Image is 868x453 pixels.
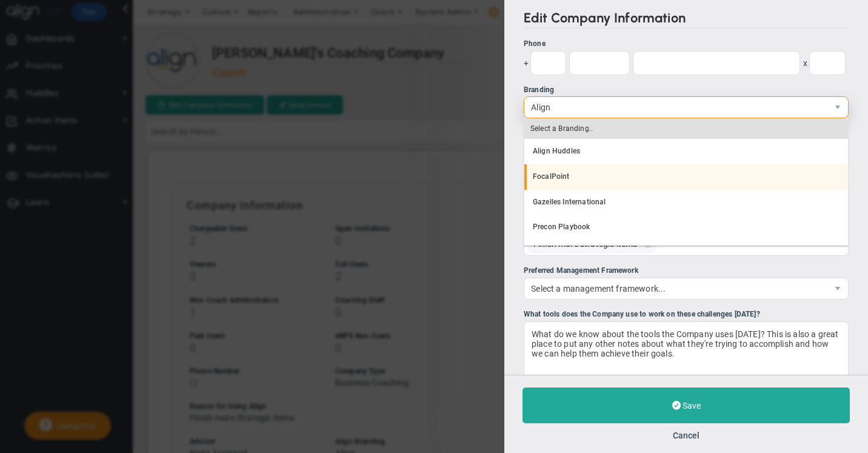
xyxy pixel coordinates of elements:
div: Phone [524,38,849,50]
li: Align Huddles [524,139,848,164]
input: Phone + x [809,51,846,75]
div: Select a Branding.. [524,119,848,139]
div: Branding [524,84,849,96]
h2: Edit Company Information [524,10,849,29]
span: x [803,51,807,75]
span: select [827,97,848,118]
span: Align [524,97,827,118]
div: What tools does the Company use to work on these challenges [DATE]? [524,309,849,320]
button: Cancel [673,431,699,440]
li: Gazelles International [524,190,848,215]
div: Preferred Management Framework [524,265,849,277]
span: + [524,51,529,75]
span: select [827,278,848,299]
span: Select a management framework... [524,278,827,299]
li: Scaling Up [524,240,848,266]
input: Phone + x [530,51,566,75]
li: FocalPoint [524,164,848,190]
li: Precon Playbook [524,215,848,240]
button: Save [522,388,850,423]
input: Phone + x [569,51,630,75]
div: What do we know about the tools the Company uses [DATE]? This is also a great place to put any ot... [524,321,849,412]
input: Phone + x [633,51,800,75]
span: Save [683,401,701,411]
